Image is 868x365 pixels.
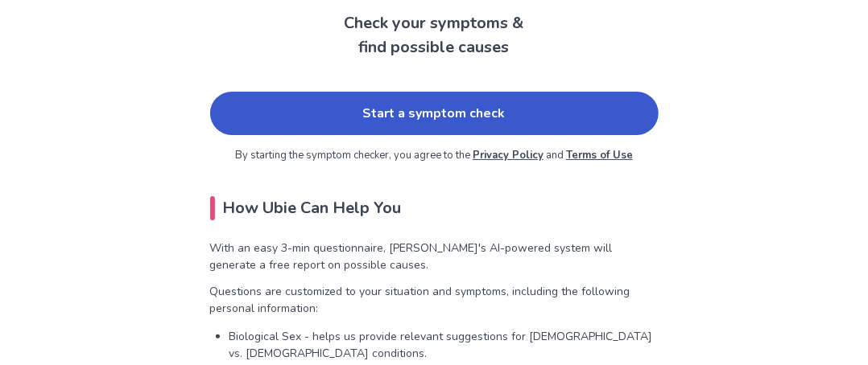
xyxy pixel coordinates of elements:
[191,11,678,59] h2: Check your symptoms & find possible causes
[210,148,659,164] p: By starting the symptom checker, you agree to the and
[210,196,659,220] h2: How Ubie Can Help You
[229,328,659,362] p: Biological Sex - helps us provide relevant suggestions for [DEMOGRAPHIC_DATA] vs. [DEMOGRAPHIC_DA...
[566,148,633,162] a: Terms of Use
[210,240,659,273] p: With an easy 3-min questionnaire, [PERSON_NAME]'s AI-powered system will generate a free report o...
[210,92,659,135] a: Start a symptom check
[473,148,544,162] a: Privacy Policy
[210,283,659,317] p: Questions are customized to your situation and symptoms, including the following personal informa...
